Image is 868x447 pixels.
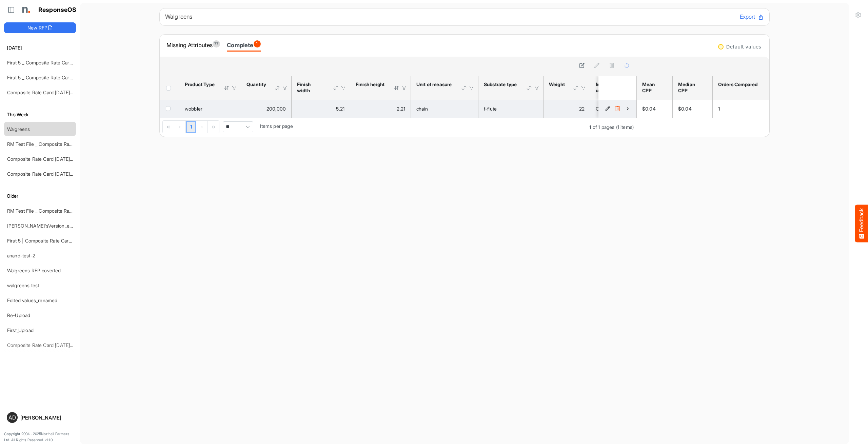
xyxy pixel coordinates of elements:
h6: This Week [4,111,76,118]
div: Quantity [246,81,265,88]
span: 1 [718,106,720,112]
div: Median CPP [678,81,705,94]
span: f-flute [484,106,497,112]
div: Substrate type [484,81,517,88]
div: Finish width [297,81,324,94]
div: Product Type [185,81,215,88]
a: Composite Rate Card [DATE]_smaller [7,171,87,177]
td: f-flute is template cell Column Header httpsnorthellcomontologiesmapping-rulesmaterialhassubstrat... [478,100,544,118]
a: First 5 | Composite Rate Card [DATE] [7,238,88,244]
div: Missing Attributes [166,40,220,50]
span: Items per page [260,123,293,129]
div: Weight [549,81,564,88]
td: $0.04 is template cell Column Header median-cpp [673,100,713,118]
td: $0.04 is template cell Column Header mean-cpp [637,100,673,118]
span: wobbler [185,106,202,112]
span: Pagerdropdown [223,121,253,132]
a: Walgreens [7,126,30,132]
span: 77 [213,40,220,47]
a: RM Test File _ Composite Rate Card [DATE]-test-edited [7,208,127,214]
div: Filter Icon [469,85,475,91]
span: $0.04 [678,106,692,112]
td: 200000 is template cell Column Header httpsnorthellcomontologiesmapping-rulesorderhasquantity [241,100,292,118]
td: Carat is template cell Column Header httpsnorthellcomontologiesmapping-rulesmaterialhasmaterialwe... [590,100,667,118]
span: 5.21 [336,106,344,112]
div: Orders Compared [718,81,758,88]
a: Edited values_renamed [7,297,57,303]
button: Export [740,13,764,21]
div: Default values [726,44,761,49]
a: Walgreens RFP coverted [7,268,61,273]
div: Filter Icon [282,85,288,91]
span: chain [416,106,428,112]
div: Filter Icon [401,85,407,91]
td: wobbler is template cell Column Header product-type [179,100,241,118]
td: 22 is template cell Column Header httpsnorthellcomontologiesmapping-rulesmaterialhasmaterialweight [544,100,590,118]
a: Page 1 of 1 Pages [186,121,196,133]
td: 2.2084 is template cell Column Header httpsnorthellcomontologiesmapping-rulesmeasurementhasfinish... [350,100,411,118]
div: Filter Icon [340,85,347,91]
td: 91f71b29-3739-4bad-888d-ac401cf10bd1 is template cell Column Header [598,100,638,118]
td: chain is template cell Column Header httpsnorthellcomontologiesmapping-rulesmeasurementhasunitofm... [411,100,478,118]
div: Filter Icon [580,85,587,91]
h6: Walgreens [165,14,734,20]
span: 200,000 [267,106,286,112]
div: Unit of measure [416,81,452,88]
a: Composite Rate Card [DATE] mapping test [7,90,99,95]
div: Go to last page [208,121,219,133]
div: Pager Container [160,118,636,137]
div: [PERSON_NAME] [20,415,73,420]
span: AD [8,415,16,420]
img: Northell [19,3,32,17]
span: Carat [596,106,607,112]
a: [PERSON_NAME]'sVersion_e2e-test-file_20250604_111803 [7,223,134,229]
p: Copyright 2004 - 2025 Northell Partners Ltd. All Rights Reserved. v 1.1.0 [4,431,76,443]
div: Go to next page [196,121,208,133]
a: First 5 _ Composite Rate Card [DATE] [7,60,88,65]
a: Re-Upload [7,312,30,318]
a: Composite Rate Card [DATE]_smaller [7,342,87,348]
span: (1 items) [616,124,634,130]
span: 22 [579,106,585,112]
td: 5.2108 is template cell Column Header httpsnorthellcomontologiesmapping-rulesmeasurementhasfinish... [292,100,350,118]
button: View [624,105,631,112]
span: 1 [254,40,261,47]
button: Edit [604,105,611,112]
a: walgreens test [7,283,39,288]
a: First_Upload [7,327,34,333]
div: Mean CPP [642,81,665,94]
a: Composite Rate Card [DATE]_smaller [7,156,87,162]
div: Filter Icon [231,85,237,91]
div: Material weight unit [596,81,641,94]
a: RM Test File _ Composite Rate Card [DATE] [7,141,102,147]
span: $0.04 [642,106,656,112]
td: checkbox [160,100,179,118]
button: New RFP [4,22,76,33]
h1: ResponseOS [38,6,77,14]
span: 1 of 1 pages [589,124,614,130]
div: Finish height [356,81,385,88]
h6: [DATE] [4,44,76,52]
a: First 5 _ Composite Rate Card [DATE] [7,75,88,80]
button: Feedback [855,205,868,242]
button: Delete [614,105,621,112]
div: Go to previous page [174,121,186,133]
h6: Older [4,192,76,200]
td: 1 is template cell Column Header orders-compared [713,100,766,118]
a: anand-test-2 [7,253,35,258]
div: Go to first page [163,121,174,133]
th: Header checkbox [160,76,179,100]
div: Filter Icon [534,85,540,91]
span: 2.21 [397,106,405,112]
div: Complete [227,40,260,50]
